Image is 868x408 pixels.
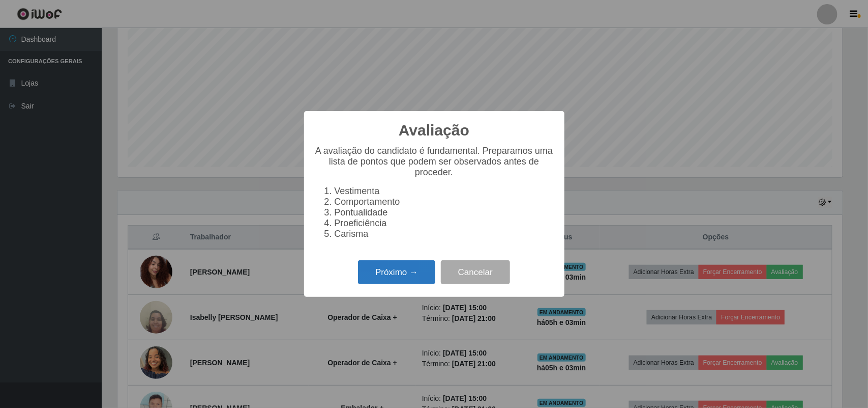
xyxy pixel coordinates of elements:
h2: Avaliação [399,121,469,140]
li: Vestimenta [335,186,554,197]
p: A avaliação do candidato é fundamental. Preparamos uma lista de pontos que podem ser observados a... [314,146,554,178]
li: Comportamento [335,197,554,207]
li: Proeficiência [335,218,554,229]
li: Carisma [335,229,554,239]
li: Pontualidade [335,207,554,218]
button: Próximo → [358,260,435,284]
button: Cancelar [441,260,510,284]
